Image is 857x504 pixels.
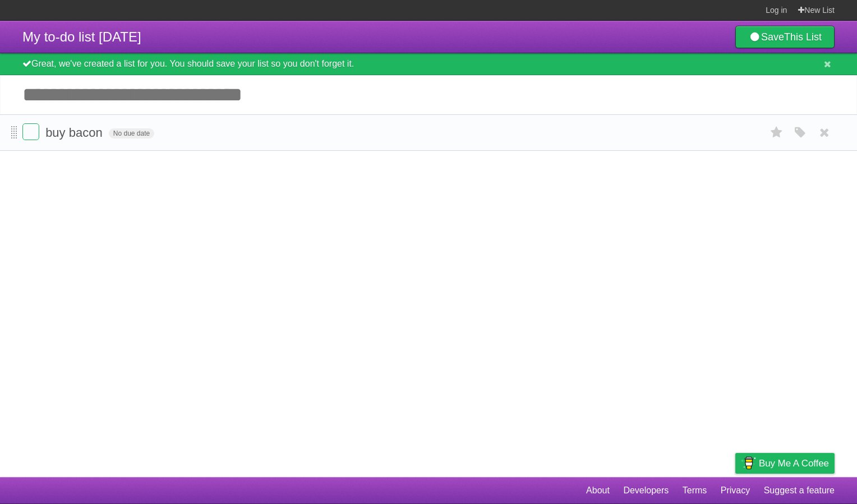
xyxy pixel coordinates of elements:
[759,454,829,473] span: Buy me a coffee
[784,31,822,43] b: This List
[45,126,105,140] span: buy bacon
[586,480,610,501] a: About
[623,480,669,501] a: Developers
[109,128,154,138] span: No due date
[764,480,835,501] a: Suggest a feature
[22,29,141,44] span: My to-do list [DATE]
[766,123,787,142] label: Star task
[741,454,756,473] img: Buy me a coffee
[683,480,707,501] a: Terms
[735,453,835,474] a: Buy me a coffee
[721,480,750,501] a: Privacy
[22,123,39,140] label: Done
[735,26,835,48] a: SaveThis List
